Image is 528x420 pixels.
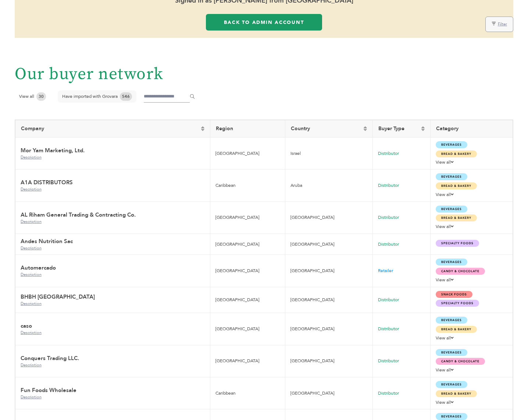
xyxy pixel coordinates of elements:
td: [GEOGRAPHIC_DATA] [285,313,372,345]
a: BHBH [GEOGRAPHIC_DATA] [21,293,95,300]
h1: Our buyer network [15,38,513,90]
span: Specialty Foods [436,240,479,247]
span: Beverages [436,259,467,266]
span: Beverages [436,381,467,388]
td: [GEOGRAPHIC_DATA] [285,234,372,255]
td: Distributor [372,345,430,377]
span: Description [21,272,205,277]
td: Distributor [372,202,430,234]
td: Caribbean [210,377,285,409]
a: A1A DISTRIBUTORS [21,179,73,186]
span: View all [436,367,454,373]
span: Bread & Bakery [436,390,477,397]
span: View all [436,224,454,229]
a: Conquers Trading LLC. [21,355,79,362]
td: [GEOGRAPHIC_DATA] [285,287,372,313]
td: [GEOGRAPHIC_DATA] [210,137,285,169]
td: Israel [285,137,372,169]
th: Category [430,120,513,137]
span: Beverages [436,173,467,180]
span: Candy & Chocolate [436,268,485,275]
td: Distributor [372,234,430,255]
td: [GEOGRAPHIC_DATA] [285,345,372,377]
div: Have imported with Grovara [58,90,136,103]
span: Bread & Bakery [436,182,477,189]
span: Beverages [436,349,467,356]
a: Fun Foods Wholesale [21,387,76,394]
span: Description [21,394,205,400]
span: View all [436,335,454,341]
span: Snack Foods [436,291,472,298]
span: Filter [492,21,507,27]
td: [GEOGRAPHIC_DATA] [210,202,285,234]
span: Description [21,362,205,368]
span: Description [21,245,205,251]
span: View all [436,159,454,165]
span: View all [436,399,454,405]
a: Mor Yam Marketing, Ltd. [21,147,85,154]
td: Aruba [285,170,372,202]
span: View all [436,192,454,197]
a: AL Riham General Trading & Contracting Co. [21,211,136,218]
span: Description [21,330,205,335]
span: Description [21,219,205,224]
span: Beverages [436,317,467,324]
a: Andes Nutrition Sac [21,238,73,245]
a: caso [21,322,32,330]
a: Buyer Type [378,125,425,132]
a: Company [21,125,204,132]
td: [GEOGRAPHIC_DATA] [210,255,285,287]
td: [GEOGRAPHIC_DATA] [210,234,285,255]
span: Beverages [436,141,467,148]
span: 30 [36,92,46,101]
span: Description [21,186,205,192]
span: Description [21,154,205,160]
td: [GEOGRAPHIC_DATA] [285,377,372,409]
td: [GEOGRAPHIC_DATA] [210,345,285,377]
span: Bread & Bakery [436,150,477,157]
td: [GEOGRAPHIC_DATA] [210,287,285,313]
span: Beverages [436,413,467,420]
span: Description [21,301,205,306]
span: Candy & Chocolate [436,358,485,365]
div: View all [15,90,50,103]
a: Back to Admin Account [206,14,322,31]
span: View all [436,277,454,283]
td: Caribbean [210,170,285,202]
span: Beverages [436,206,467,213]
td: Distributor [372,313,430,345]
a: Country [291,125,367,132]
th: Region [210,120,285,137]
span: 546 [120,92,132,101]
span: Bread & Bakery [436,326,477,333]
td: Distributor [372,287,430,313]
td: [GEOGRAPHIC_DATA] [285,202,372,234]
td: [GEOGRAPHIC_DATA] [285,255,372,287]
td: Distributor [372,137,430,169]
td: Distributor [372,170,430,202]
td: [GEOGRAPHIC_DATA] [210,313,285,345]
td: Distributor [372,377,430,409]
span: Bread & Bakery [436,214,477,221]
span: Specialty Foods [436,300,479,307]
a: Automercado [21,264,56,271]
td: Retailer [372,255,430,287]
